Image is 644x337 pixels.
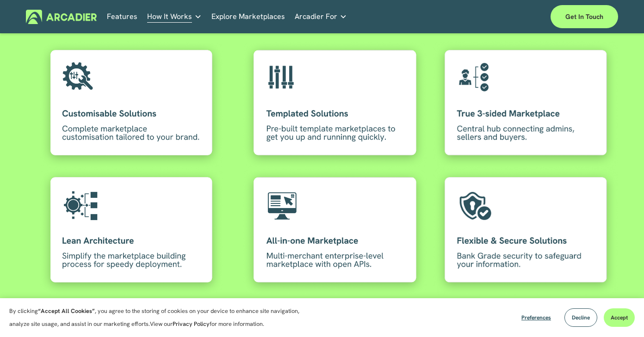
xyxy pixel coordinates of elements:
[564,308,597,327] button: Decline
[147,10,192,23] span: How It Works
[295,10,337,23] span: Arcadier For
[38,307,95,315] strong: “Accept All Cookies”
[598,293,644,337] iframe: Chat Widget
[147,10,202,24] a: folder dropdown
[551,5,618,28] a: Get in touch
[295,10,347,24] a: folder dropdown
[572,314,590,321] span: Decline
[26,10,97,24] img: Arcadier
[514,308,558,327] button: Preferences
[9,305,310,331] p: By clicking , you agree to the storing of cookies on your device to enhance site navigation, anal...
[211,10,285,24] a: Explore Marketplaces
[521,314,551,321] span: Preferences
[173,320,210,328] a: Privacy Policy
[107,10,137,24] a: Features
